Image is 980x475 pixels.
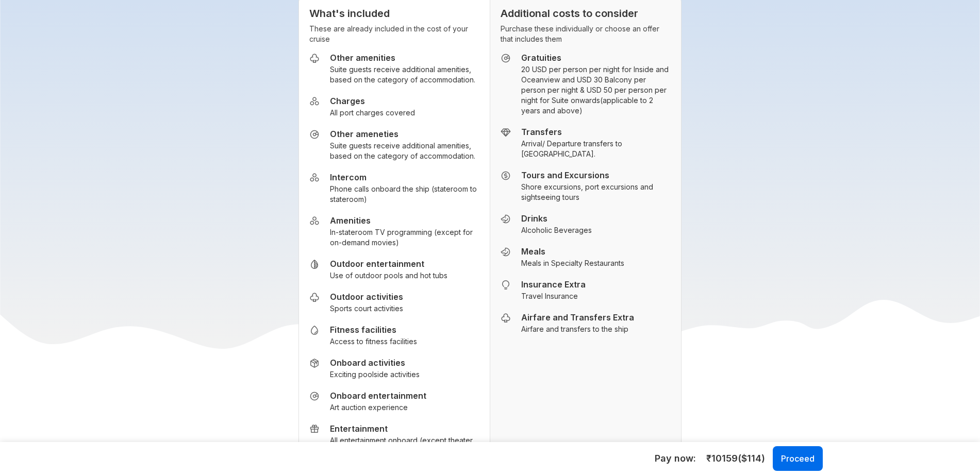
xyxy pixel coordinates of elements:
small: Access to fitness facilities [330,336,417,347]
img: Inclusion Icon [501,247,511,257]
h5: Transfers [521,127,671,137]
small: Airfare and transfers to the ship [521,324,634,334]
h5: Outdoor activities [330,292,403,302]
img: Inclusion Icon [501,127,511,138]
p: Purchase these individually or choose an offer that includes them [501,24,671,44]
small: All port charges covered [330,108,415,118]
h5: Entertainment [330,423,479,434]
small: Suite guests receive additional amenities, based on the category of accommodation. [330,141,479,161]
h5: Onboard entertainment [330,391,426,401]
small: Shore excursions, port excursions and sightseeing tours [521,182,671,202]
small: All entertainment onboard (except theater entertainment with meals) [330,435,479,456]
h5: Tours and Excursions [521,170,671,180]
h3: Additional costs to consider [501,7,671,20]
img: Inclusion Icon [309,325,320,335]
img: Inclusion Icon [501,313,511,323]
small: Use of outdoor pools and hot tubs [330,270,447,281]
small: In-stateroom TV programming (except for on-demand movies) [330,227,479,248]
button: Proceed [773,446,823,471]
h5: Pay now: [655,452,696,465]
small: Arrival/ Departure transfers to [GEOGRAPHIC_DATA]. [521,139,671,159]
h5: Gratuities [521,53,671,63]
img: Inclusion Icon [309,292,320,302]
h5: Amenities [330,215,479,226]
small: Exciting poolside activities [330,369,420,380]
img: Inclusion Icon [309,216,320,226]
h3: What's included [309,7,479,20]
h5: Meals [521,246,624,257]
img: Inclusion Icon [309,391,320,401]
img: Inclusion Icon [309,358,320,368]
h5: Drinks [521,213,592,224]
img: Inclusion Icon [501,171,511,181]
h5: Other ameneties [330,129,479,139]
img: Inclusion Icon [501,53,511,63]
span: ₹ 10159 ($ 114 ) [706,452,765,465]
small: Sports court activities [330,303,403,314]
h5: Outdoor entertainment [330,259,447,269]
img: Inclusion Icon [501,214,511,224]
small: Suite guests receive additional amenities, based on the category of accommodation. [330,64,479,85]
img: Inclusion Icon [309,129,320,140]
small: Art auction experience [330,402,426,413]
h5: Other amenities [330,53,479,63]
p: These are already included in the cost of your cruise [309,24,479,44]
img: Inclusion Icon [309,259,320,269]
img: Inclusion Icon [501,280,511,290]
small: 20 USD per person per night for Inside and Oceanview and USD 30 Balcony per person per night & US... [521,64,671,116]
img: Inclusion Icon [309,173,320,183]
img: Inclusion Icon [309,96,320,107]
small: Alcoholic Beverages [521,225,592,235]
small: Meals in Specialty Restaurants [521,258,624,268]
h5: Insurance Extra [521,279,586,290]
small: Travel Insurance [521,291,586,301]
h5: Intercom [330,172,479,182]
img: Inclusion Icon [309,424,320,434]
h5: Charges [330,96,415,106]
h5: Fitness facilities [330,325,417,335]
h5: Airfare and Transfers Extra [521,312,634,323]
small: Phone calls onboard the ship (stateroom to stateroom) [330,184,479,205]
h5: Onboard activities [330,358,420,368]
img: Inclusion Icon [309,53,320,63]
